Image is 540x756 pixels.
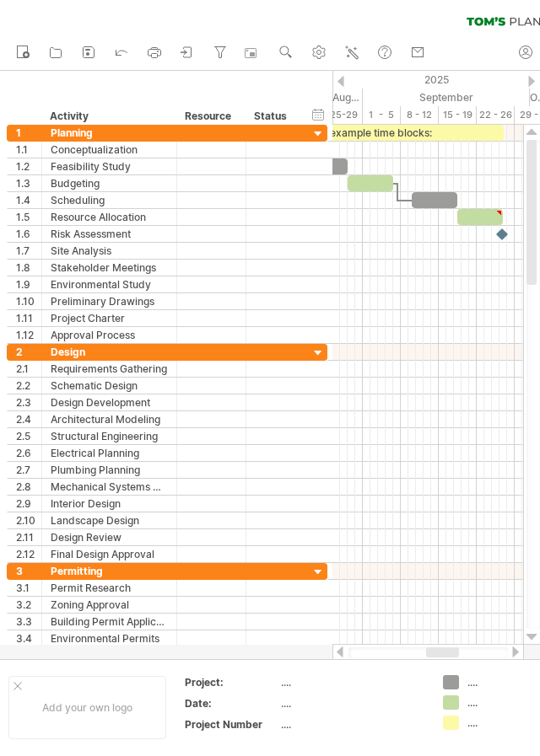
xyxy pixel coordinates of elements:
div: 15 - 19 [439,106,477,124]
div: .... [281,675,423,689]
div: Electrical Planning [51,445,168,461]
div: Feasibility Study [51,158,168,174]
div: example time blocks: [256,125,504,141]
div: 1.4 [16,192,41,208]
div: Interior Design [51,496,168,512]
div: Risk Assessment [51,226,168,242]
div: 2.1 [16,361,41,377]
div: Landscape Design [51,512,168,528]
div: September 2025 [363,88,530,106]
div: 1 [16,125,41,141]
div: Status [254,108,291,125]
div: 1.1 [16,142,41,158]
div: Structural Engineering [51,428,168,444]
div: Preliminary Drawings [51,293,168,309]
div: Stakeholder Meetings [51,260,168,276]
div: Environmental Study [51,276,168,292]
div: .... [281,696,423,710]
div: 25-29 [325,106,363,124]
div: Permit Research [51,580,168,596]
div: Site Analysis [51,243,168,259]
div: Scheduling [51,192,168,208]
div: Resource [185,108,236,125]
div: Final Design Approval [51,546,168,562]
div: 1.5 [16,209,41,225]
div: Project Charter [51,310,168,326]
div: 1.9 [16,276,41,292]
div: 2.4 [16,411,41,427]
div: Building Permit Application [51,614,168,630]
div: 2.2 [16,378,41,394]
div: Design [51,344,168,360]
div: Approval Process [51,327,168,343]
div: 3.3 [16,614,41,630]
div: 1.11 [16,310,41,326]
div: 2.11 [16,529,41,545]
div: 2.6 [16,445,41,461]
div: 2.8 [16,479,41,495]
div: Environmental Permits [51,630,168,646]
div: 8 - 12 [401,106,439,124]
div: 3.1 [16,580,41,596]
div: 1.7 [16,243,41,259]
div: 1.6 [16,226,41,242]
div: .... [281,717,423,732]
div: Mechanical Systems Design [51,479,168,495]
div: 3 [16,563,41,579]
div: 1.12 [16,327,41,343]
div: 2.10 [16,512,41,528]
div: 2.5 [16,428,41,444]
div: Planning [51,125,168,141]
div: Project: [185,675,278,689]
div: 2.12 [16,546,41,562]
div: 22 - 26 [477,106,515,124]
div: 2.3 [16,394,41,410]
div: Permitting [51,563,168,579]
div: Project Number [185,717,278,732]
div: Resource Allocation [51,209,168,225]
div: Date: [185,696,278,710]
div: 1.10 [16,293,41,309]
div: Budgeting [51,175,168,191]
div: 3.2 [16,597,41,613]
div: 1.8 [16,260,41,276]
div: Add your own logo [8,676,166,739]
div: 1.3 [16,175,41,191]
div: 3.4 [16,630,41,646]
div: Activity [50,108,167,125]
div: Requirements Gathering [51,361,168,377]
div: Conceptualization [51,142,168,158]
div: 1.2 [16,158,41,174]
div: Plumbing Planning [51,462,168,478]
div: Architectural Modeling [51,411,168,427]
div: 1 - 5 [363,106,401,124]
div: Zoning Approval [51,597,168,613]
div: Schematic Design [51,378,168,394]
div: 2.7 [16,462,41,478]
div: 2 [16,344,41,360]
div: Design Review [51,529,168,545]
div: Design Development [51,394,168,410]
div: 2.9 [16,496,41,512]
